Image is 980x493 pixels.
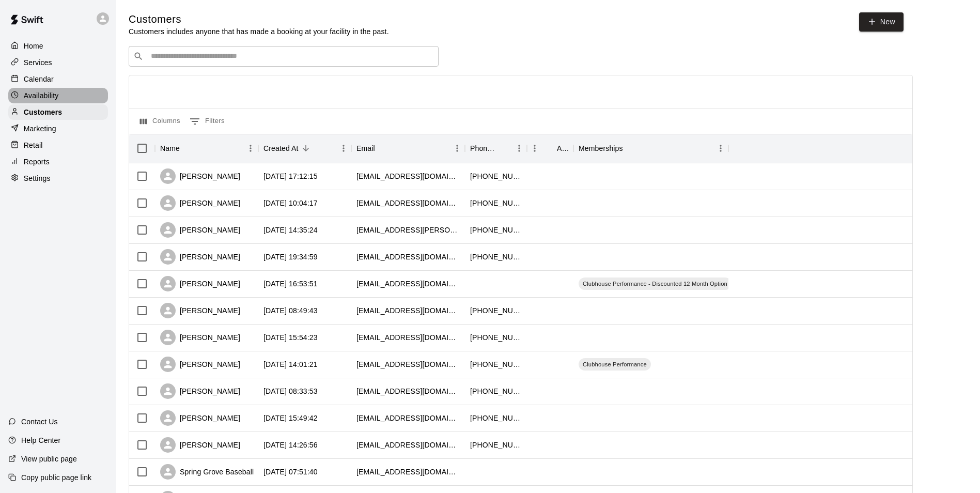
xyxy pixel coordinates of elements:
[263,332,318,343] div: 2025-08-25 15:54:23
[24,57,52,68] p: Services
[24,90,59,101] p: Availability
[24,74,54,84] p: Calendar
[470,171,522,181] div: +16033967627
[336,141,351,156] button: Menu
[8,71,108,87] a: Calendar
[497,141,511,156] button: Sort
[579,280,732,288] span: Clubhouse Performance - Discounted 12 Month Option
[557,134,568,163] div: Age
[160,168,240,184] div: [PERSON_NAME]
[470,440,522,450] div: +17175153575
[137,113,183,130] button: Select columns
[8,88,108,103] a: Availability
[579,278,732,290] div: Clubhouse Performance - Discounted 12 Month Option
[24,157,50,167] p: Reports
[8,137,108,153] a: Retail
[356,440,460,450] div: jwmcmahon4@gmail.com
[263,359,318,369] div: 2025-08-25 14:01:21
[299,141,313,156] button: Sort
[160,357,240,372] div: [PERSON_NAME]
[160,383,240,399] div: [PERSON_NAME]
[263,467,318,477] div: 2025-08-08 07:51:40
[243,141,258,156] button: Menu
[470,413,522,423] div: +17176824474
[21,435,60,445] p: Help Center
[356,332,460,343] div: stopatnothing97@gmail.com
[375,141,390,156] button: Sort
[160,222,240,238] div: [PERSON_NAME]
[470,332,522,343] div: +14432771787
[160,330,240,345] div: [PERSON_NAME]
[511,141,527,156] button: Menu
[24,140,43,150] p: Retail
[356,279,460,289] div: john5717@aol.com
[21,454,77,464] p: View public page
[356,413,460,423] div: cndthatcher@yahoo.com
[263,440,318,450] div: 2025-08-10 14:26:56
[579,360,651,368] span: Clubhouse Performance
[8,38,108,54] a: Home
[356,467,460,477] div: president@springgrovebaseball.com
[470,305,522,316] div: +17179169291
[470,252,522,262] div: +17179911303
[129,26,389,37] p: Customers includes anyone that has made a booking at your facility in the past.
[8,171,108,186] a: Settings
[527,134,573,163] div: Age
[470,359,522,369] div: +17174767527
[263,386,318,396] div: 2025-08-17 08:33:53
[160,276,240,291] div: [PERSON_NAME]
[160,249,240,265] div: [PERSON_NAME]
[579,134,623,163] div: Memberships
[356,305,460,316] div: dctate913@gmail.com
[21,472,91,483] p: Copy public page link
[129,12,389,26] h5: Customers
[24,41,43,51] p: Home
[160,134,180,163] div: Name
[258,134,351,163] div: Created At
[129,46,439,67] div: Search customers by name or email
[160,195,240,211] div: [PERSON_NAME]
[263,171,318,181] div: 2025-09-16 17:12:15
[263,225,318,235] div: 2025-09-14 14:35:24
[21,417,58,427] p: Contact Us
[465,134,527,163] div: Phone Number
[356,386,460,396] div: liciamolz07@gmail.com
[24,107,62,117] p: Customers
[579,358,651,371] div: Clubhouse Performance
[573,134,728,163] div: Memberships
[160,410,240,426] div: [PERSON_NAME]
[470,225,522,235] div: +17175219317
[263,252,318,262] div: 2025-09-08 19:34:59
[8,55,108,70] a: Services
[263,134,299,163] div: Created At
[160,437,240,453] div: [PERSON_NAME]
[356,134,375,163] div: Email
[356,225,460,235] div: kara.altland@gmail.com
[263,413,318,423] div: 2025-08-13 15:49:42
[24,124,56,134] p: Marketing
[180,141,194,156] button: Sort
[449,141,465,156] button: Menu
[470,386,522,396] div: +14107908185
[356,252,460,262] div: megan.gordon1515@yahoo.com
[542,141,557,156] button: Sort
[263,198,318,208] div: 2025-09-15 10:04:17
[859,12,904,32] a: New
[263,279,318,289] div: 2025-09-04 16:53:51
[8,104,108,120] a: Customers
[356,198,460,208] div: mchickey14@gmail.com
[155,134,258,163] div: Name
[8,154,108,170] a: Reports
[351,134,465,163] div: Email
[527,141,542,156] button: Menu
[713,141,728,156] button: Menu
[356,359,460,369] div: knaubjl@upmc.edu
